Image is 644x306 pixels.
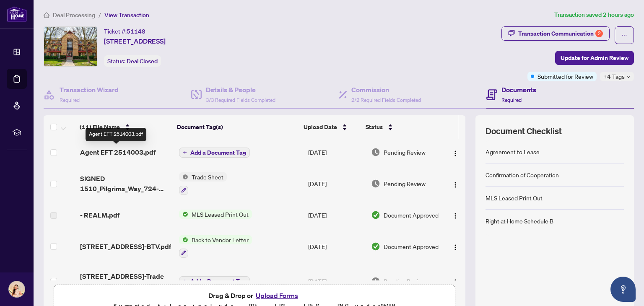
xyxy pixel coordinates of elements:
span: Agent EFT 2514003.pdf [80,147,156,157]
button: Status IconMLS Leased Print Out [179,210,252,219]
button: Transaction Communication2 [501,26,610,41]
span: down [626,75,631,79]
button: Add a Document Tag [179,147,250,158]
div: Agreement to Lease [486,147,540,156]
img: Document Status [371,277,380,286]
h4: Details & People [206,85,275,95]
span: 3/3 Required Fields Completed [206,97,275,103]
button: Add a Document Tag [179,276,250,286]
span: [STREET_ADDRESS]-Trade sheet-Mihaela to review.pdf [80,271,172,291]
img: IMG-W12356453_1.jpg [44,27,97,66]
div: Right at Home Schedule B [486,216,553,226]
img: Document Status [371,242,380,251]
button: Logo [449,275,462,288]
th: (11) File Name [76,115,174,139]
span: 2/2 Required Fields Completed [351,97,421,103]
th: Upload Date [300,115,362,139]
span: plus [183,279,187,283]
span: (11) File Name [80,122,120,132]
img: Status Icon [179,210,188,219]
img: Logo [452,150,459,157]
div: MLS Leased Print Out [486,193,543,202]
div: Agent EFT 2514003.pdf [86,128,146,141]
span: +4 Tags [603,72,625,81]
span: Pending Review [384,179,426,188]
li: / [99,10,101,20]
img: Document Status [371,179,380,188]
div: 2 [595,30,603,37]
button: Upload Forms [253,290,301,301]
img: Logo [452,244,459,251]
img: Document Status [371,148,380,157]
span: Document Approved [384,210,439,220]
img: Profile Icon [9,281,25,297]
span: [STREET_ADDRESS] [104,36,166,46]
span: Status [366,122,383,132]
span: Update for Admin Review [561,51,628,65]
h4: Transaction Wizard [60,85,119,95]
span: - REALM.pdf [80,210,119,220]
h4: Documents [501,85,536,95]
img: logo [7,6,27,22]
td: [DATE] [305,139,368,166]
td: [DATE] [305,265,368,298]
span: Pending Review [384,148,426,157]
span: [STREET_ADDRESS]-BTV.pdf [80,241,171,252]
span: Trade Sheet [188,172,227,182]
th: Document Tag(s) [174,115,301,139]
span: Add a Document Tag [190,150,246,156]
button: Logo [449,240,462,253]
span: Drag & Drop or [208,290,301,301]
span: Submitted for Review [538,72,593,81]
button: Open asap [610,277,636,302]
span: home [44,12,49,18]
span: Pending Review [384,277,426,286]
button: Add a Document Tag [179,276,250,287]
span: Required [60,97,80,103]
td: [DATE] [305,202,368,228]
img: Document Status [371,210,380,220]
th: Status [362,115,437,139]
img: Logo [452,213,459,219]
button: Logo [449,145,462,159]
article: Transaction saved 2 hours ago [554,10,634,20]
td: [DATE] [305,228,368,265]
button: Logo [449,208,462,222]
span: MLS Leased Print Out [188,210,252,219]
button: Update for Admin Review [555,51,634,65]
span: 51148 [127,28,145,35]
div: Ticket #: [104,26,145,36]
span: Add a Document Tag [190,278,246,284]
button: Status IconTrade Sheet [179,172,227,195]
span: View Transaction [104,11,149,19]
img: Logo [452,182,459,188]
button: Status IconBack to Vendor Letter [179,235,252,258]
img: Logo [452,279,459,285]
div: Transaction Communication [518,27,603,40]
div: Confirmation of Cooperation [486,170,559,179]
span: Document Approved [384,242,439,251]
span: Document Checklist [486,125,562,137]
span: Back to Vendor Letter [188,235,252,244]
span: SIGNED 1510_Pilgrims_Way_724-Trade_sheet-Mihaela_to_review.pdf [80,174,172,194]
span: Deal Processing [53,11,95,19]
span: plus [183,150,187,155]
span: Upload Date [304,122,337,132]
img: Status Icon [179,172,188,182]
span: Deal Closed [127,57,158,65]
img: Status Icon [179,235,188,244]
h4: Commission [351,85,421,95]
span: ellipsis [621,32,627,38]
button: Add a Document Tag [179,148,250,158]
div: Status: [104,55,161,67]
button: Logo [449,177,462,190]
td: [DATE] [305,166,368,202]
span: Required [501,97,522,103]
